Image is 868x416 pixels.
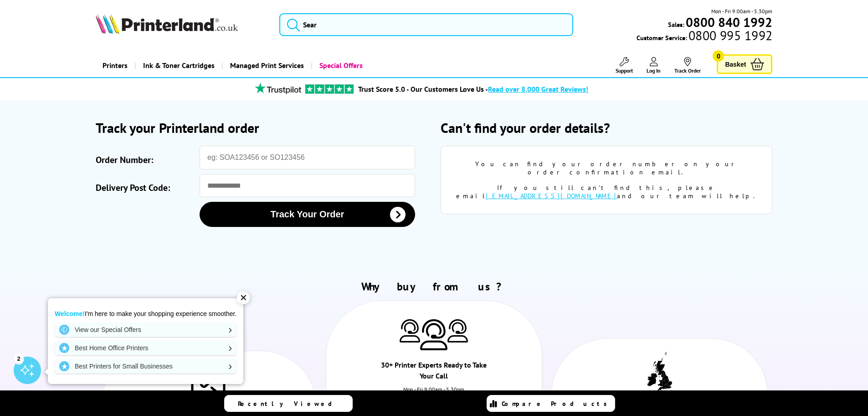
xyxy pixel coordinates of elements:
[616,57,633,74] a: Support
[647,352,672,394] img: UK tax payer
[380,359,488,386] div: 30+ Printer Experts Ready to Take Your Call
[358,84,588,94] a: Trust Score 5.0 - Our Customers Love Us -Read over 8,000 Great Reviews!
[55,359,236,374] a: Best Printers for Small Businesses
[488,84,588,94] span: Read over 8,000 Great Reviews!
[725,58,746,70] span: Basket
[400,319,420,342] img: Printer Experts
[96,150,195,169] label: Order Number:
[305,84,354,94] img: trustpilot rating
[279,13,573,36] input: Sear
[185,369,231,406] img: Trusted Service
[224,395,353,412] a: Recently Viewed
[616,67,633,74] span: Support
[221,54,311,77] a: Managed Print Services
[96,54,134,77] a: Printers
[455,160,758,176] div: You can find your order number on your order confirmation email.
[686,14,772,31] b: 0800 840 1992
[647,57,661,74] a: Log In
[455,184,758,200] div: If you still can't find this, please email and our team will help.
[200,146,415,169] input: eg: SOA123456 or SO123456
[647,67,661,74] span: Log In
[668,20,684,29] span: Sales:
[96,119,427,137] h2: Track your Printerland order
[55,341,236,355] a: Best Home Office Printers
[447,319,468,342] img: Printer Experts
[502,400,612,408] span: Compare Products
[717,54,772,74] a: Basket 0
[96,14,238,34] img: Printerland Logo
[326,386,542,402] div: Mon - Fri 9:00am - 5.30pm
[134,54,221,77] a: Ink & Toner Cartridges
[238,400,341,408] span: Recently Viewed
[55,310,85,317] strong: Welcome!
[687,31,772,40] span: 0800 995 1992
[96,14,268,36] a: Printerland Logo
[674,57,701,74] a: Track Order
[713,50,724,62] span: 0
[55,322,236,337] a: View our Special Offers
[487,395,615,412] a: Compare Products
[143,54,215,77] span: Ink & Toner Cartridges
[96,179,195,197] label: Delivery Post Code:
[711,7,772,16] span: Mon - Fri 9:00am - 5:30pm
[251,83,305,94] img: trustpilot rating
[637,31,772,42] span: Customer Service:
[55,310,236,318] p: I'm here to make your shopping experience smoother.
[96,279,773,294] h2: Why buy from us?
[237,291,250,304] div: ✕
[311,54,370,77] a: Special Offers
[684,18,772,26] a: 0800 840 1992
[200,202,415,227] button: Track Your Order
[486,192,617,200] a: [EMAIL_ADDRESS][DOMAIN_NAME]
[441,119,772,137] h2: Can't find your order details?
[420,319,447,351] img: Printer Experts
[14,353,24,363] div: 2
